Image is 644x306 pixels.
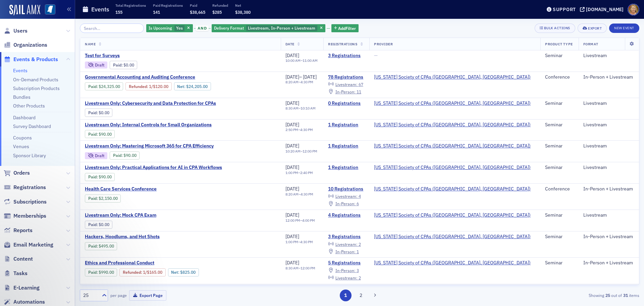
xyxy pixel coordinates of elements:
span: Livestream Only: Cybersecurity and Data Protection for CPAs [85,100,216,106]
a: Hackers, Hoodlums, and Hot Shots [85,234,198,240]
a: 4 Registrations [328,212,365,218]
a: Subscription Products [13,85,60,91]
div: Seminar [545,165,574,171]
a: In-Person: 11 [328,89,361,94]
button: 2 [355,290,367,301]
span: : [129,84,149,89]
span: [DATE] [285,52,299,58]
span: Mississippi Society of CPAs (Ridgeland, MS) [374,143,531,149]
span: Orders [13,169,30,177]
span: Memberships [13,212,46,220]
div: Seminar [545,53,574,59]
a: 1 Registration [328,122,365,128]
span: Livestream : [335,275,358,280]
div: Export [588,27,602,30]
time: 10:10 AM [301,106,316,111]
div: Bulk Actions [544,26,570,30]
span: : [113,153,123,158]
span: $0.00 [99,222,109,227]
span: : [88,84,99,89]
span: 2 [359,242,361,247]
a: Users [4,27,28,35]
a: Paid [113,62,121,68]
span: $90.00 [123,153,137,158]
div: Refunded: 5 - $99000 [119,268,165,276]
a: 3 Registrations [328,234,365,240]
p: Total Registrations [115,3,146,8]
time: 11:00 AM [303,58,318,63]
span: 155 [115,9,122,15]
a: Governmental Accounting and Auditing Conference [85,74,261,80]
span: Registrations [328,42,357,46]
span: $495.00 [99,244,114,249]
span: [DATE] [285,233,299,239]
strong: 31 [622,292,629,298]
div: – [285,171,313,175]
input: Search… [80,24,144,33]
div: Seminar [545,212,574,218]
time: 4:30 PM [300,239,313,244]
span: Name [85,42,96,46]
div: In-Person + Livestream [583,186,634,192]
time: 2:40 PM [300,170,313,175]
span: Mississippi Society of CPAs (Ridgeland, MS) [374,234,531,240]
span: 2 [359,275,361,280]
a: Health Care Services Conference [85,186,198,192]
div: – [285,80,317,84]
a: [US_STATE] Society of CPAs ([GEOGRAPHIC_DATA], [GEOGRAPHIC_DATA]) [374,143,531,149]
time: 1:00 PM [285,239,298,244]
a: Test for Surveys [85,53,198,59]
a: 10 Registrations [328,186,365,192]
div: Draft [95,154,104,158]
img: SailAMX [45,4,55,15]
span: $90.00 [99,132,112,137]
a: Content [4,255,33,263]
div: Paid: 2 - $9000 [85,173,115,181]
div: Support [553,6,576,12]
span: 3 [357,268,359,273]
span: [DATE] [303,74,317,80]
time: 8:30 AM [285,106,299,111]
div: – [285,106,316,111]
a: [US_STATE] Society of CPAs ([GEOGRAPHIC_DATA], [GEOGRAPHIC_DATA]) [374,74,531,80]
div: Livestream [583,143,634,149]
time: 10:00 AM [285,58,301,63]
div: – [285,74,317,80]
span: Mississippi Society of CPAs (Ridgeland, MS) [374,260,531,266]
time: 8:20 AM [285,192,299,196]
a: Events [13,68,28,74]
span: [DATE] [285,122,299,128]
span: $38,665 [190,9,205,15]
time: 2:50 PM [285,127,298,132]
span: Reports [13,227,33,234]
a: Livestream Only: Mock CPA Exam [85,212,198,218]
div: Net: $2420500 [174,82,211,90]
a: 1 Registration [328,165,365,171]
iframe: Intercom notifications message [5,256,139,303]
a: Survey Dashboard [13,123,51,129]
span: [DATE] [285,260,299,266]
span: Users [13,27,28,35]
div: Seminar [545,100,574,106]
a: Livestream: 67 [328,82,363,87]
a: [US_STATE] Society of CPAs ([GEOGRAPHIC_DATA], [GEOGRAPHIC_DATA]) [374,186,531,192]
span: Mississippi Society of CPAs (Ridgeland, MS) [374,212,531,218]
span: Mississippi Society of CPAs (Ridgeland, MS) [374,100,531,106]
a: Paid [88,110,97,115]
a: Livestream: 2 [328,242,361,247]
div: Conference [545,186,574,192]
span: In-Person : [335,89,356,94]
button: Export [578,24,607,33]
span: : [88,110,99,115]
span: Mississippi Society of CPAs (Ridgeland, MS) [374,165,531,171]
a: Other Products [13,103,45,109]
div: – [285,58,318,63]
time: 12:00 PM [303,149,317,154]
span: and [196,26,209,31]
div: Paid: 4 - $49500 [85,242,117,250]
span: Events & Products [13,56,58,63]
div: Livestream, In-Person + Livestream [212,24,325,33]
span: Registrations [13,184,46,191]
span: : [88,222,99,227]
span: — [374,52,378,58]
